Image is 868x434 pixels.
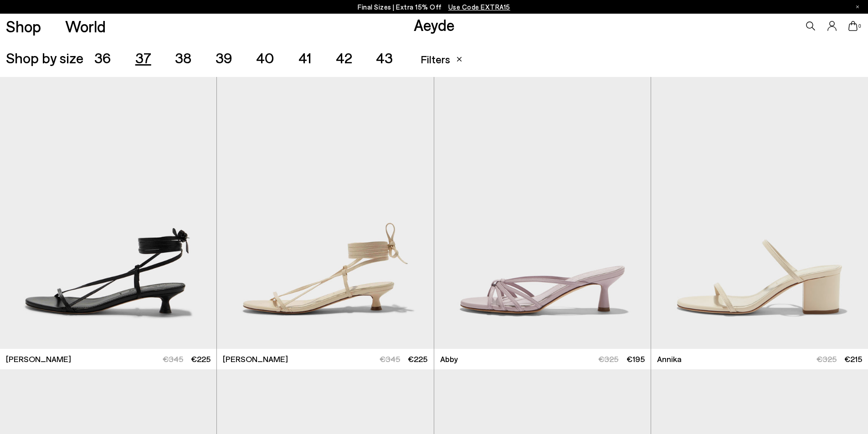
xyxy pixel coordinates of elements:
[217,349,433,369] a: [PERSON_NAME] €345 €225
[217,77,433,349] img: Paige Leather Kitten-Heel Sandals
[376,49,393,66] span: 43
[163,354,183,364] span: €345
[414,15,455,34] a: Aeyde
[651,349,868,369] a: Annika €325 €215
[440,353,458,365] span: Abby
[651,77,868,349] img: Annika Leather Sandals
[434,349,651,369] a: Abby €325 €195
[380,354,400,364] span: €345
[135,49,151,66] span: 37
[627,354,645,364] span: €195
[6,18,41,34] a: Shop
[817,354,837,364] span: €325
[657,353,682,365] span: Annika
[6,50,83,65] span: Shop by size
[848,21,858,31] a: 0
[421,52,450,66] span: Filters
[336,49,352,66] span: 42
[175,49,191,66] span: 38
[94,49,111,66] span: 36
[6,353,71,365] span: [PERSON_NAME]
[858,24,862,29] span: 0
[448,3,510,11] span: Navigate to /collections/ss25-final-sizes
[216,49,232,66] span: 39
[408,354,427,364] span: €225
[598,354,618,364] span: €325
[223,353,288,365] span: [PERSON_NAME]
[358,1,510,13] p: Final Sizes | Extra 15% Off
[65,18,106,34] a: World
[256,49,274,66] span: 40
[298,49,312,66] span: 41
[844,354,862,364] span: €215
[434,77,651,349] img: Abby Leather Mules
[191,354,211,364] span: €225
